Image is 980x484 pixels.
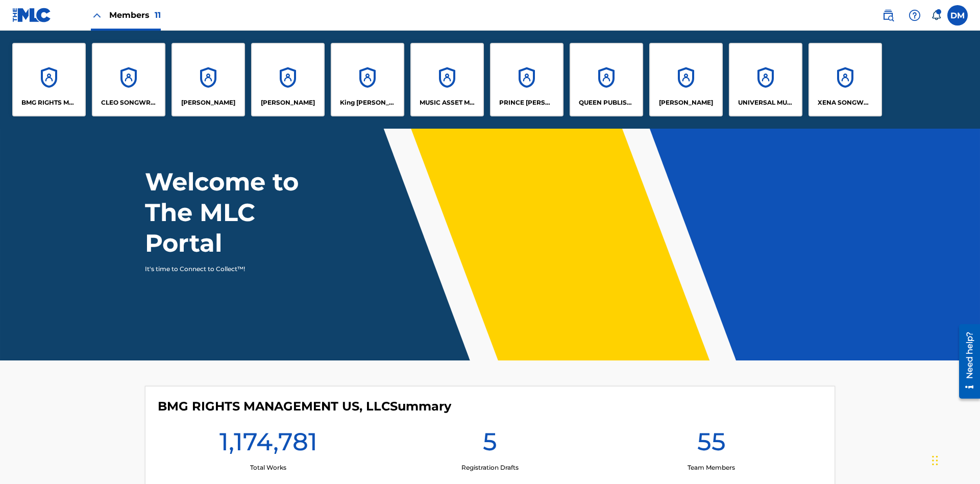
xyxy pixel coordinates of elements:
p: CLEO SONGWRITER [101,98,157,107]
p: It's time to Connect to Collect™! [145,264,322,274]
a: AccountsCLEO SONGWRITER [92,43,165,116]
p: MUSIC ASSET MANAGEMENT (MAM) [420,98,475,107]
a: Accounts[PERSON_NAME] [649,43,723,116]
div: Help [904,5,925,26]
p: UNIVERSAL MUSIC PUB GROUP [738,98,794,107]
a: Accounts[PERSON_NAME] [171,43,245,116]
a: AccountsUNIVERSAL MUSIC PUB GROUP [729,43,802,116]
p: Registration Drafts [461,463,519,472]
h1: 55 [697,426,726,463]
h1: Welcome to The MLC Portal [145,166,336,258]
img: help [909,9,921,21]
h1: 1,174,781 [219,426,317,463]
p: PRINCE MCTESTERSON [499,98,555,107]
p: Total Works [250,463,286,472]
p: EYAMA MCSINGER [261,98,315,107]
a: Public Search [878,5,898,26]
span: 11 [155,10,161,20]
p: ELVIS COSTELLO [181,98,235,107]
a: AccountsPRINCE [PERSON_NAME] [490,43,563,116]
iframe: Chat Widget [929,435,980,484]
div: Notifications [931,10,941,20]
iframe: Resource Center [951,320,980,404]
img: search [882,9,894,21]
p: XENA SONGWRITER [818,98,873,107]
a: AccountsKing [PERSON_NAME] [331,43,404,116]
img: Close [91,9,103,21]
p: RONALD MCTESTERSON [659,98,713,107]
div: User Menu [947,5,968,26]
a: AccountsBMG RIGHTS MANAGEMENT US, LLC [12,43,86,116]
p: King McTesterson [340,98,396,107]
span: Members [109,9,161,21]
a: AccountsQUEEN PUBLISHA [570,43,643,116]
h1: 5 [483,426,497,463]
p: QUEEN PUBLISHA [579,98,634,107]
div: Drag [932,445,938,476]
p: BMG RIGHTS MANAGEMENT US, LLC [21,98,77,107]
a: AccountsXENA SONGWRITER [808,43,882,116]
a: AccountsMUSIC ASSET MANAGEMENT (MAM) [410,43,484,116]
a: Accounts[PERSON_NAME] [251,43,325,116]
img: MLC Logo [12,8,52,22]
p: Team Members [688,463,735,472]
h4: BMG RIGHTS MANAGEMENT US, LLC [158,399,451,414]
